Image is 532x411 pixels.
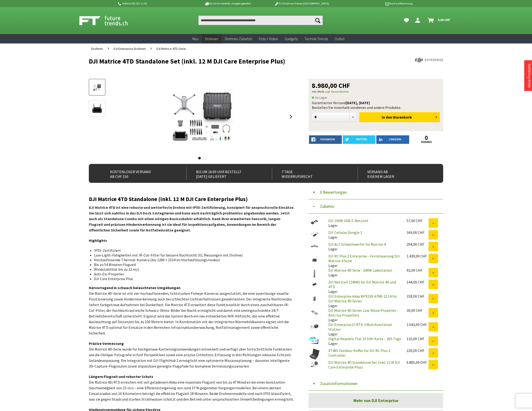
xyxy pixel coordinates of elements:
[225,36,252,41] span: Drohnen Zubehör
[205,36,218,41] span: Drohnen
[410,135,443,141] a: 0
[309,254,320,265] img: DJI RC Plus 2 Enterprise - Fernsteuerung DJI Matrice 4 Serie
[150,79,255,154] img: DJI Matrice 4TD Standalone Set (inkl. 12 M DJI Care Enterprise Plus)
[402,16,411,25] a: Meine Favoriten
[407,230,429,235] div: 169,00 CHF
[94,276,291,281] li: DJI Care Enterprise Plus
[328,230,362,235] a: DJI Cellular Dongle 2
[89,285,294,336] p: Die Matrice 4D-Serie ist mit vier hochauflösenden, lichtstarken Fisheye-Kameras ausgestattet, die...
[389,138,401,141] span: LinkedIn
[111,43,148,54] a: DJI Enterprise Drohnen
[89,374,294,402] p: Die Matrice 4D/4TD erreichen mit voll geladenem Akku eine maximale Flugzeit von bis zu 47 Minuten...
[94,262,291,267] li: Bis zu 54 Minuten Flugzeit
[154,43,188,54] a: DJI Matrice 4TD Serie
[393,115,412,120] span: Warenkorb
[328,268,392,273] a: DJI Matrice 4D Serie - 240W Ladestation
[309,268,320,280] img: DJI Matrice 4D Serie - 240W Ladestation
[325,308,403,322] div: Lager
[325,336,403,346] div: Lager
[328,348,390,358] a: XT465 Outdoor Koffer für DJI RC Plus 2 Controller
[114,47,146,51] span: DJI Enterprise Drohnen
[309,294,320,303] img: DJI Enterprise Akku BPX230-6768-22.14 für DJI Matrice 4D Series
[309,377,443,391] button: Zusatzinformationen
[407,268,429,273] div: 92,00 CHF
[426,16,453,25] a: Warenkorb
[309,280,320,289] img: DJI Netzteil (240W) für DJI Matrice 4D und 4TD
[438,16,450,24] span: 0,00 CHF
[407,294,429,299] div: 318,00 CHF
[94,272,291,276] li: Anti-Eis-Propeller
[331,34,348,44] a: Outlet
[191,1,265,6] p: Bis 16 Uhr bestellt, morgen geliefert.
[256,34,281,44] a: Foto + Video
[94,253,291,257] li: Low-Light-Fähigkeiten mit IR-Cut-Filter für bessere Nachtsicht (EL Messungen mit Drohne)
[325,230,403,240] div: Lager
[407,218,429,223] div: 57,00 CHF
[89,43,105,54] a: Drohnen
[328,218,368,223] a: DJI 100W USB-C Netzteil
[259,36,278,41] span: Foto + Video
[328,322,392,332] a: DJI Enterprise D-RTK 3 Multifunctional Station
[186,167,262,179] div: Bis um 16:00 Uhr bestellt [DATE] geliefert
[376,135,409,144] a: LinkedIn
[89,341,124,346] strong: Präzise Vermessung
[325,268,403,277] div: Lager
[189,34,202,44] a: Neu
[309,185,443,199] button: 0 Bewertungen
[328,280,396,289] a: DJI Netzteil (240W) für DJI Matrice 4D und 4TD
[89,374,153,379] strong: Längere Flugzeit und robuster Schutz
[309,348,320,360] img: XT465 Outdoor Koffer für DJI RC Plus 2 Controller
[89,285,180,290] strong: Hervorragend in schwach beleuchteten Umgebungen
[309,308,320,317] img: DJI Matrice 4D Series Low-Noise Propeller - Anti-lce Propellers
[89,58,372,65] h1: DJI Matrice 4TD Standalone Set (inkl. 12 M DJI Care Enterprise Plus)
[328,336,401,341] a: Digital Republic Flat 10 SIM-Karte – 365 Tage
[382,115,392,120] span: In den
[313,16,323,25] button: Suchen
[415,58,443,62] img: DJI Enterprise
[328,242,386,247] a: DJI AL1 Schweinwerfer für Matrice 4
[309,230,320,238] img: DJI Cellular Dongle 2
[328,294,397,303] a: DJI Enterprise Akku BPX230-6768-22.14 für DJI Matrice 4D Series
[309,199,443,214] button: Zubehör
[407,336,429,341] div: 110,00 CHF
[325,280,403,294] div: Lager
[343,135,376,144] a: twitter
[356,138,367,141] span: twitter
[79,15,138,26] img: Shop Futuretrends - zur Startseite wechseln
[198,16,323,25] input: Produkt, Marke, Kategorie, EAN, Artikelnummer…
[407,360,429,365] div: 6.885,00 CHF
[89,196,294,202] h2: DJI Matrice 4TD Standalone (inkl. 12 M DJI Care Enterprise Plus)
[312,89,440,94] p: inkl. MwSt.
[94,257,291,262] li: Hochauflösende Thermal-Kamera (bis 1280 × 1024 im Hochauflösungsmodus)
[202,34,222,44] a: Drohnen
[309,218,320,226] img: DJI 100W USB-C Netzteil
[94,248,291,253] li: IP55-Zertifiziert
[407,322,429,327] div: 1.643,00 CHF
[222,34,256,44] a: Drohnen Zubehör
[101,167,176,179] div: Kostenloser Versand ab CHF 150
[407,308,429,313] div: 30,00 CHF
[90,82,104,92] img: Vorschau: DJI Matrice 4TD Standalone Set (inkl. 12 M DJI Care Enterprise Plus)
[156,47,186,51] span: DJI Matrice 4TD Serie
[304,36,328,41] span: Technik-Trends
[325,322,403,336] div: Lager
[309,336,320,345] img: Digital Republic Flat 10 SIM-Karte – 365 Tage
[272,167,347,179] div: 7 Tage Widerrufsrecht
[89,341,294,369] p: Die Matrice 4D-Serie wurde für hochgenaue Kartierungsanwendungen entwickelt und verfügt über fort...
[309,135,342,144] a: facebook
[89,238,107,243] strong: Highlights
[358,167,433,179] div: Versand ab eigenem Lager
[91,47,103,51] span: Drohnen
[328,360,400,369] a: DJI Matrice 4D Standalone Set (inkl. 12 M DJI Care Enterprise Plus)
[407,254,429,258] div: 1.439,00 CHF
[89,205,294,232] strong: DJI Matrice 4TD ist eine robuste und wetterfeste Drohne mit IP55-Zertifizierung, konzipiert für a...
[328,254,400,263] a: DJI RC Plus 2 Enterprise - Fernsteuerung DJI Matrice 4 Serie
[339,1,412,6] p: Kauf auf Rechnung
[325,294,403,308] div: Lager
[265,1,339,6] p: DJI Drohnen Dealer [GEOGRAPHIC_DATA]
[335,36,344,41] span: Outlet
[309,322,320,331] img: DJI Enterprise D-RTK 3 Multifunctional Station
[407,280,429,284] div: 144,00 CHF
[407,242,429,247] div: 294,90 CHF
